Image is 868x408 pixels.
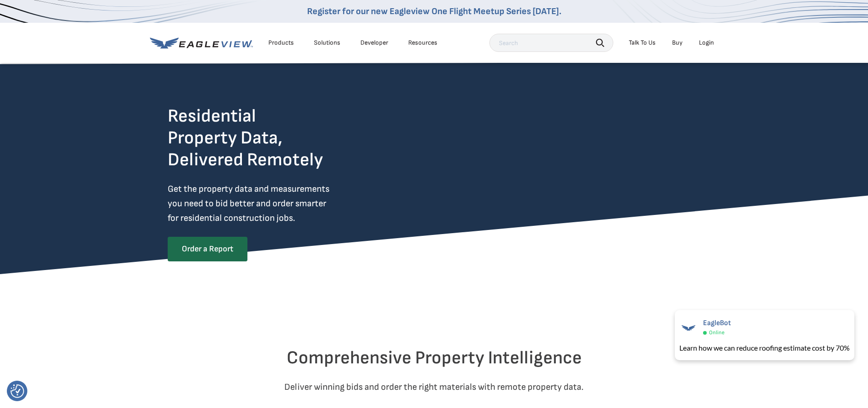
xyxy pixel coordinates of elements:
[699,39,714,47] div: Login
[10,384,24,398] button: Consent Preferences
[703,319,731,327] span: EagleBot
[629,39,656,47] div: Talk To Us
[168,182,367,225] p: Get the property data and measurements you need to bid better and order smarter for residential c...
[672,39,683,47] a: Buy
[268,39,294,47] div: Products
[314,39,340,47] div: Solutions
[168,105,323,171] h2: Residential Property Data, Delivered Remotely
[307,6,561,17] a: Register for our new Eagleview One Flight Meetup Series [DATE].
[10,384,24,398] img: Revisit consent button
[168,237,247,261] a: Order a Report
[408,39,437,47] div: Resources
[679,342,850,353] div: Learn how we can reduce roofing estimate cost by 70%
[679,319,698,337] img: EagleBot
[489,34,613,52] input: Search
[709,329,724,336] span: Online
[360,39,388,47] a: Developer
[168,347,701,369] h2: Comprehensive Property Intelligence
[168,380,701,394] p: Deliver winning bids and order the right materials with remote property data.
